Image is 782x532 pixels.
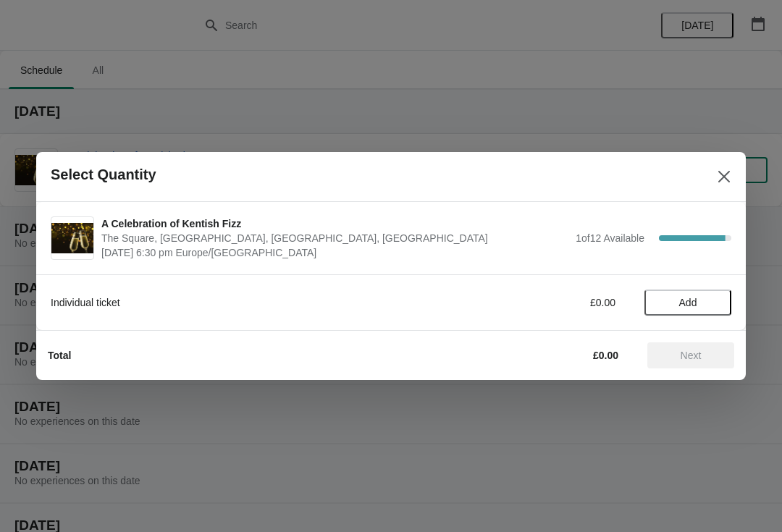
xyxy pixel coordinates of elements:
[101,231,568,245] span: The Square, [GEOGRAPHIC_DATA], [GEOGRAPHIC_DATA], [GEOGRAPHIC_DATA]
[679,297,697,308] span: Add
[711,164,737,190] button: Close
[101,245,568,260] span: [DATE] 6:30 pm Europe/[GEOGRAPHIC_DATA]
[51,223,93,253] img: A Celebration of Kentish Fizz | The Square, Chilham, Canterbury, UK | September 5 | 6:30 pm Europ...
[51,295,453,310] div: Individual ticket
[644,290,731,316] button: Add
[51,166,156,183] h2: Select Quantity
[593,350,618,361] strong: £0.00
[576,232,644,244] span: 1 of 12 Available
[48,350,71,361] strong: Total
[101,216,568,231] span: A Celebration of Kentish Fizz
[482,295,615,310] div: £0.00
